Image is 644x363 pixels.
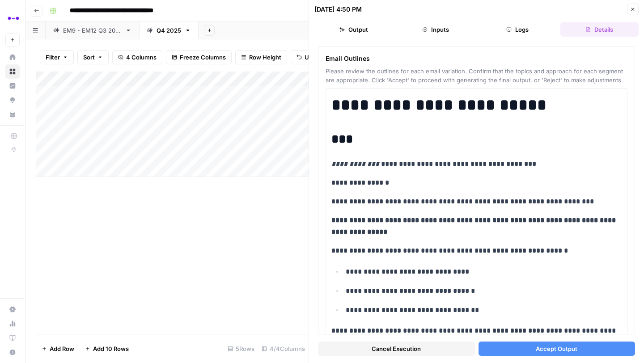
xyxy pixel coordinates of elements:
span: Row Height [249,53,281,62]
span: Add Row [50,344,74,353]
button: Undo [291,50,326,64]
span: Accept Output [536,344,577,353]
a: Usage [5,317,20,331]
button: Row Height [235,50,287,64]
button: Freeze Columns [166,50,232,64]
a: Learning Hub [5,331,20,345]
span: Sort [83,53,95,62]
button: Add 10 Rows [80,342,134,356]
button: 4 Columns [112,50,162,64]
button: Add Row [36,342,80,356]
div: 5 Rows [224,342,258,356]
span: Cancel Execution [372,344,421,353]
button: Workspace: Abacum [5,7,20,30]
a: Browse [5,64,20,79]
button: Output [314,22,393,37]
span: Freeze Columns [180,53,226,62]
a: Insights [5,79,20,93]
button: Inputs [396,22,475,37]
span: Filter [46,53,60,62]
button: Help + Support [5,345,20,359]
a: Your Data [5,107,20,122]
button: Sort [77,50,109,64]
span: Email Outlines [326,54,627,63]
a: Q4 2025 [139,21,199,39]
button: Cancel Execution [318,342,475,356]
a: Settings [5,302,20,317]
img: Abacum Logo [5,10,21,26]
button: Filter [40,50,74,64]
button: Accept Output [479,342,636,356]
span: 4 Columns [126,53,157,62]
div: Q4 2025 [157,26,181,35]
button: Details [560,22,639,37]
a: Opportunities [5,93,20,107]
a: EM9 - EM12 Q3 2025 [46,21,139,39]
span: Please review the outlines for each email variation. Confirm that the topics and approach for eac... [326,67,627,84]
button: Logs [479,22,557,37]
div: EM9 - EM12 Q3 2025 [63,26,122,35]
div: 4/4 Columns [258,342,309,356]
span: Add 10 Rows [93,344,129,353]
a: Home [5,50,20,64]
div: [DATE] 4:50 PM [314,5,362,14]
